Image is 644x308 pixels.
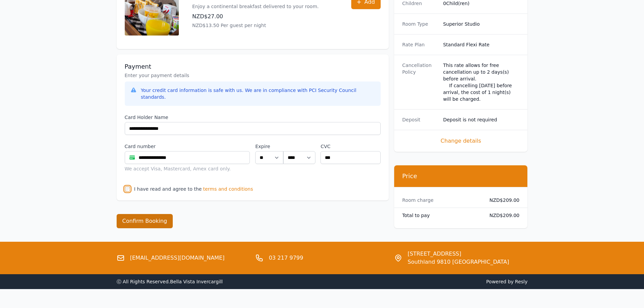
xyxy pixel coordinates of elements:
label: I have read and agree to the [134,186,202,192]
label: Card Holder Name [125,114,381,121]
dd: Superior Studio [443,21,520,27]
dd: NZD$209.00 [484,197,520,204]
h3: Payment [125,63,381,71]
dd: NZD$209.00 [484,212,520,219]
dd: Standard Flexi Rate [443,41,520,48]
dt: Room charge [402,197,479,204]
span: ⓒ All Rights Reserved. Bella Vista Invercargill [117,279,223,284]
a: Resly [515,279,527,284]
p: Enjoy a continental breakfast delivered to your room. [192,3,319,10]
dt: Total to pay [402,212,479,219]
dd: Deposit is not required [443,116,520,123]
dt: Room Type [402,21,438,27]
h3: Price [402,172,520,180]
dt: Cancellation Policy [402,62,438,102]
div: We accept Visa, Mastercard, Amex card only. [125,165,250,172]
span: Southland 9810 [GEOGRAPHIC_DATA] [408,258,509,266]
div: This rate allows for free cancellation up to 2 days(s) before arrival. If cancelling [DATE] befor... [443,62,520,102]
a: 03 217 9799 [269,254,303,262]
p: NZD$13.50 Per guest per night [192,22,319,29]
button: Confirm Booking [117,214,173,228]
label: Card number [125,143,250,150]
dt: Deposit [402,116,438,123]
span: Powered by [325,278,528,285]
span: terms and conditions [203,186,253,192]
label: Expire [255,143,283,150]
div: Your credit card information is safe with us. We are in compliance with PCI Security Council stan... [141,87,375,100]
p: NZD$27.00 [192,13,319,21]
p: Enter your payment details [125,72,381,79]
span: Change details [402,137,520,145]
a: [EMAIL_ADDRESS][DOMAIN_NAME] [130,254,225,262]
span: [STREET_ADDRESS] [408,250,509,258]
label: CVC [320,143,380,150]
dt: Rate Plan [402,41,438,48]
label: . [283,143,315,150]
